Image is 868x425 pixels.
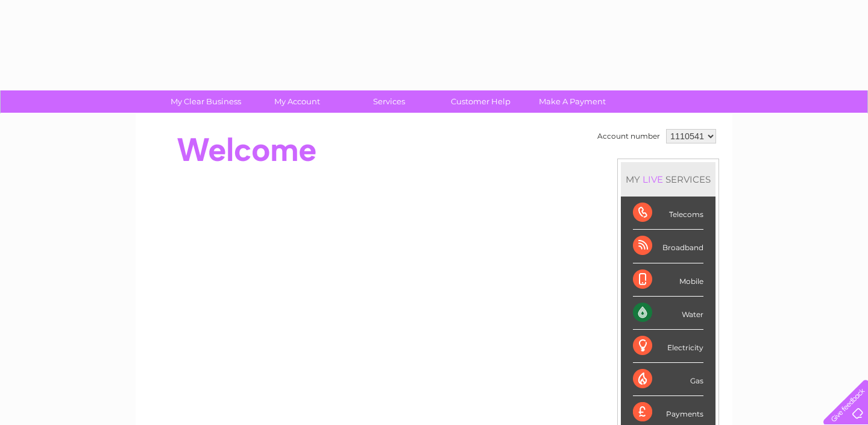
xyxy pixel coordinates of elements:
div: Mobile [633,263,703,297]
a: Make A Payment [523,90,622,113]
a: My Account [248,90,347,113]
div: Water [633,297,703,330]
div: LIVE [640,174,665,185]
div: Gas [633,363,703,396]
div: Telecoms [633,197,703,230]
a: Services [339,90,439,113]
div: Electricity [633,330,703,363]
a: Customer Help [431,90,530,113]
td: Account number [594,126,663,146]
div: Broadband [633,230,703,263]
div: MY SERVICES [621,162,715,197]
a: My Clear Business [156,90,256,113]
